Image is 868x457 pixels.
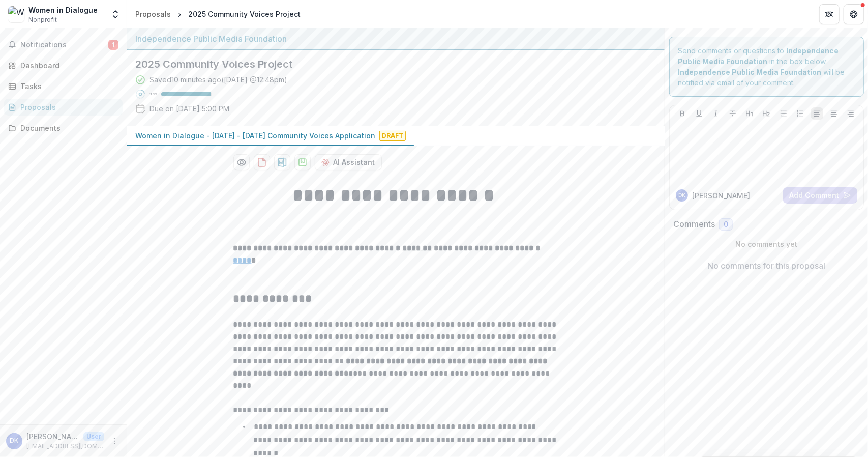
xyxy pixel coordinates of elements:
[794,107,806,120] button: Ordered List
[315,154,382,170] button: AI Assistant
[149,74,287,85] div: Saved 10 minutes ago ( [DATE] @ 12:48pm )
[135,130,375,141] p: Women in Dialogue - [DATE] - [DATE] Community Voices Application
[760,107,772,120] button: Heading 2
[669,37,864,97] div: Send comments or questions to in the box below. will be notified via email of your comment.
[4,120,123,136] a: Documents
[724,220,728,229] span: 0
[254,154,270,170] button: download-proposal
[188,9,301,19] div: 2025 Community Voices Project
[131,7,175,21] a: Proposals
[83,432,104,441] p: User
[10,438,19,444] div: Dean Kendall
[274,154,290,170] button: download-proposal
[743,107,756,120] button: Heading 1
[135,9,171,19] div: Proposals
[4,37,123,53] button: Notifications1
[4,99,123,116] a: Proposals
[26,442,104,451] p: [EMAIL_ADDRESS][DOMAIN_NAME]
[673,219,715,229] h2: Comments
[8,6,24,22] img: Women in Dialogue
[710,107,722,120] button: Italicize
[379,131,406,141] span: Draft
[673,239,860,249] p: No comments yet
[28,15,57,24] span: Nonprofit
[20,102,114,112] div: Proposals
[108,435,121,447] button: More
[678,68,821,76] strong: Independence Public Media Foundation
[233,154,250,170] button: Preview 735f4dec-d01e-4025-a499-d2e17f6c9119-0.pdf
[20,81,114,92] div: Tasks
[693,107,705,120] button: Underline
[777,107,790,120] button: Bullet List
[131,7,305,21] nav: breadcrumb
[28,5,98,15] div: Women in Dialogue
[828,107,840,120] button: Align Center
[108,40,118,50] span: 1
[819,4,840,24] button: Partners
[4,57,123,74] a: Dashboard
[135,58,640,70] h2: 2025 Community Voices Project
[135,33,656,45] div: Independence Public Media Foundation
[26,431,79,442] p: [PERSON_NAME]
[844,4,864,24] button: Get Help
[692,190,750,201] p: [PERSON_NAME]
[294,154,311,170] button: download-proposal
[678,193,685,198] div: Dean Kendall
[845,107,857,120] button: Align Right
[676,107,689,120] button: Bold
[20,60,114,71] div: Dashboard
[108,4,123,24] button: Open entity switcher
[149,103,229,114] p: Due on [DATE] 5:00 PM
[20,123,114,133] div: Documents
[149,91,157,98] p: 98 %
[20,41,108,49] span: Notifications
[727,107,739,120] button: Strike
[811,107,823,120] button: Align Left
[708,260,826,272] p: No comments for this proposal
[4,78,123,95] a: Tasks
[783,187,857,204] button: Add Comment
